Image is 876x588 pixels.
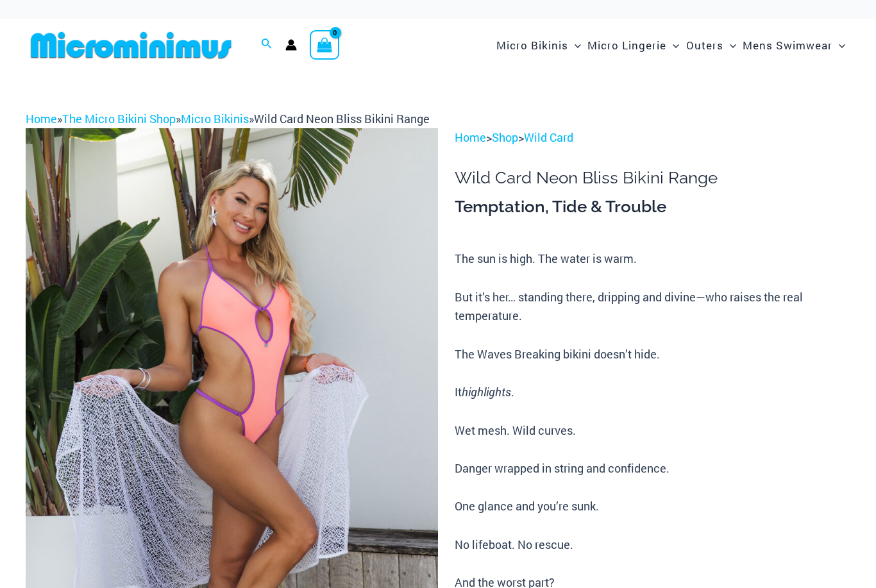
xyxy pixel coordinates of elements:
[261,37,273,53] a: Search icon link
[739,26,848,65] a: Mens SwimwearMenu ToggleMenu Toggle
[26,31,237,60] img: MM SHOP LOGO FLAT
[455,128,850,147] p: > >
[462,384,511,399] i: highlights
[26,111,57,126] a: Home
[254,111,430,126] span: Wild Card Neon Bliss Bikini Range
[455,168,850,188] h1: Wild Card Neon Bliss Bikini Range
[568,29,581,62] span: Menu Toggle
[686,29,723,62] span: Outers
[455,196,850,218] h3: Temptation, Tide & Trouble
[683,26,739,65] a: OutersMenu ToggleMenu Toggle
[832,29,845,62] span: Menu Toggle
[587,29,666,62] span: Micro Lingerie
[181,111,249,126] a: Micro Bikinis
[310,30,339,60] a: View Shopping Cart, empty
[492,130,518,145] a: Shop
[285,39,297,51] a: Account icon link
[524,130,573,145] a: Wild Card
[666,29,679,62] span: Menu Toggle
[743,29,832,62] span: Mens Swimwear
[496,29,568,62] span: Micro Bikinis
[62,111,176,126] a: The Micro Bikini Shop
[493,26,584,65] a: Micro BikinisMenu ToggleMenu Toggle
[723,29,736,62] span: Menu Toggle
[455,130,486,145] a: Home
[584,26,682,65] a: Micro LingerieMenu ToggleMenu Toggle
[26,111,430,126] span: » » »
[491,24,850,67] nav: Site Navigation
